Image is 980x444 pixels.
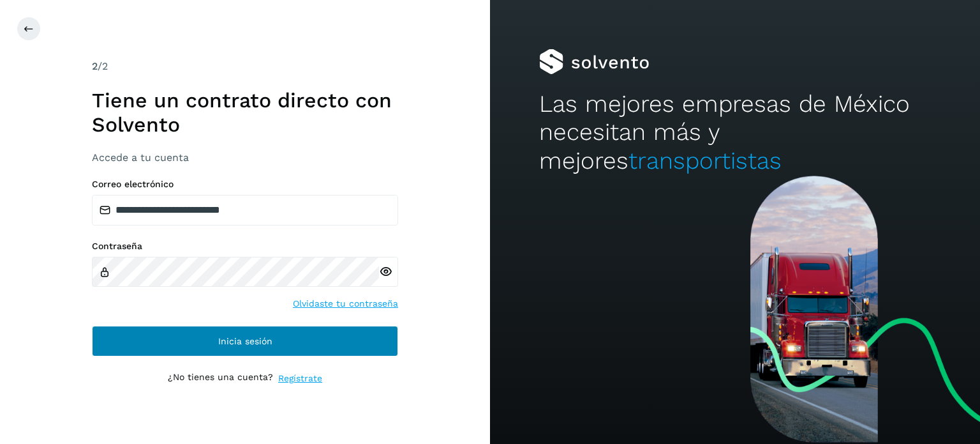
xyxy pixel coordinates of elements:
div: /2 [92,59,398,74]
h3: Accede a tu cuenta [92,151,398,164]
span: Inicia sesión [218,337,272,346]
label: Contraseña [92,241,398,252]
span: transportistas [628,147,782,174]
a: Olvidaste tu contraseña [293,297,398,310]
a: Regístrate [278,372,322,385]
h1: Tiene un contrato directo con Solvento [92,88,398,137]
span: 2 [92,60,98,72]
h2: Las mejores empresas de México necesitan más y mejores [539,90,931,175]
button: Inicia sesión [92,326,398,356]
p: ¿No tienes una cuenta? [168,372,273,385]
label: Correo electrónico [92,179,398,190]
